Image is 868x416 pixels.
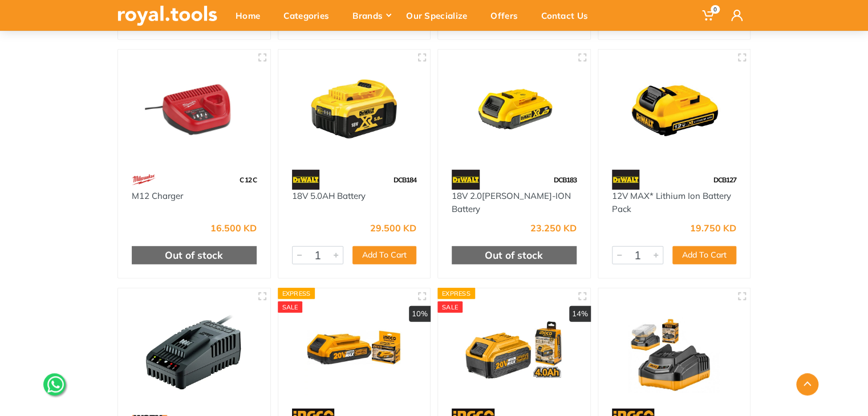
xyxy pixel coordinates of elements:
div: 19.750 KD [690,223,736,233]
img: Royal Tools - 18V 2.0AH LI-ION Battery [448,60,580,158]
img: Royal Tools - 20V Charger [128,299,260,397]
div: Offers [482,3,533,27]
span: DCB184 [394,176,416,184]
img: 45.webp [452,170,480,190]
div: 10% [409,306,431,322]
img: 45.webp [292,170,320,190]
div: 23.250 KD [530,223,577,233]
span: C 12 C [240,176,257,184]
div: Out of stock [132,246,257,264]
img: Royal Tools - M12 Charger [128,60,260,158]
div: Out of stock [452,246,577,264]
img: Royal Tools - 20V battery pack 4.0Ah [448,299,580,397]
button: Add To Cart [672,246,736,264]
div: Our Specialize [398,3,482,27]
span: DCB127 [713,176,736,184]
img: Royal Tools - 12V MAX* Lithium Ion Battery Pack [609,60,740,158]
img: 68.webp [132,170,156,190]
div: Express [437,288,475,299]
div: Express [278,288,315,299]
img: Royal Tools - 20V Fast Intelligent Charger [609,299,740,397]
div: 29.500 KD [370,223,416,233]
img: 45.webp [612,170,640,190]
span: 0 [711,5,720,14]
img: Royal Tools - 20V battery pack 2.0Ah [289,299,420,397]
div: Categories [275,3,344,27]
div: SALE [437,301,463,313]
button: Add To Cart [352,246,416,264]
div: 14% [569,306,591,322]
a: 18V 2.0[PERSON_NAME]-ION Battery [452,190,571,214]
div: Home [228,3,275,27]
div: 16.500 KD [210,223,257,233]
a: 12V MAX* Lithium Ion Battery Pack [612,190,731,214]
img: Royal Tools - 18V 5.0AH Battery [289,60,420,158]
img: royal.tools Logo [117,6,217,26]
a: M12 Charger [132,190,183,201]
span: DCB183 [554,176,577,184]
div: Contact Us [533,3,603,27]
div: SALE [278,301,303,313]
a: 18V 5.0AH Battery [292,190,366,201]
div: Brands [344,3,398,27]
